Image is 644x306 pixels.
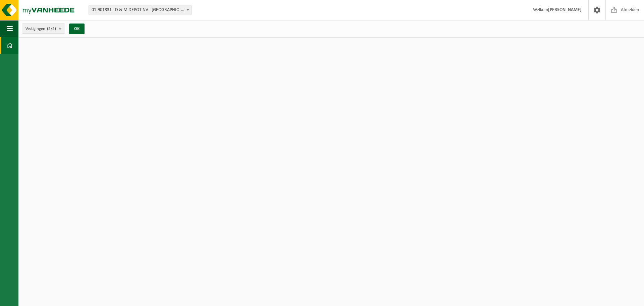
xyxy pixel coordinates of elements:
button: Vestigingen(2/2) [22,24,65,34]
span: 01-901831 - D & M DEPOT NV - AARTSELAAR [89,5,191,15]
button: OK [69,24,85,34]
span: Vestigingen [25,24,56,34]
span: 01-901831 - D & M DEPOT NV - AARTSELAAR [89,5,192,15]
count: (2/2) [47,27,56,31]
strong: [PERSON_NAME] [548,7,582,12]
